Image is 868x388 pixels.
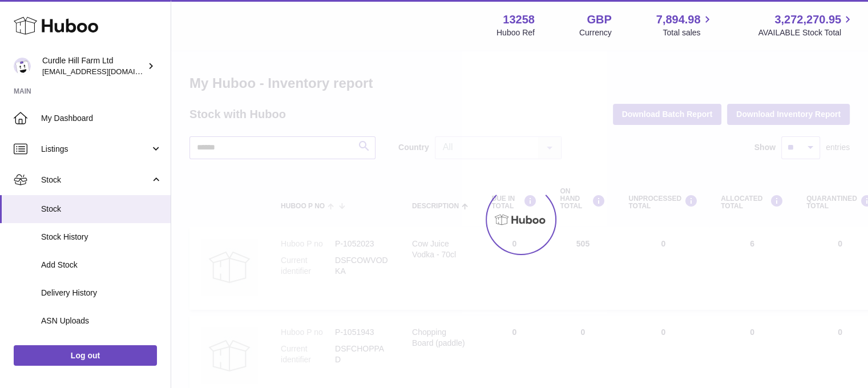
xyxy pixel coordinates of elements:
span: Total sales [663,27,713,38]
span: ASN Uploads [41,316,162,326]
span: Delivery History [41,288,162,298]
div: Currency [579,27,612,38]
div: Huboo Ref [496,27,535,38]
span: Listings [41,144,150,155]
span: [EMAIL_ADDRESS][DOMAIN_NAME] [42,67,168,76]
a: 3,272,270.95 AVAILABLE Stock Total [758,12,854,38]
div: Curdle Hill Farm Ltd [42,55,145,77]
span: Stock [41,175,150,185]
span: 7,894.98 [656,12,701,27]
span: Add Stock [41,260,162,270]
span: 3,272,270.95 [774,12,841,27]
img: internalAdmin-13258@internal.huboo.com [14,58,31,75]
span: Stock [41,204,162,215]
span: AVAILABLE Stock Total [758,27,854,38]
strong: GBP [587,12,611,27]
span: My Dashboard [41,113,162,124]
span: Stock History [41,232,162,242]
a: Log out [14,345,157,366]
strong: 13258 [503,12,535,27]
a: 7,894.98 Total sales [656,12,714,38]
